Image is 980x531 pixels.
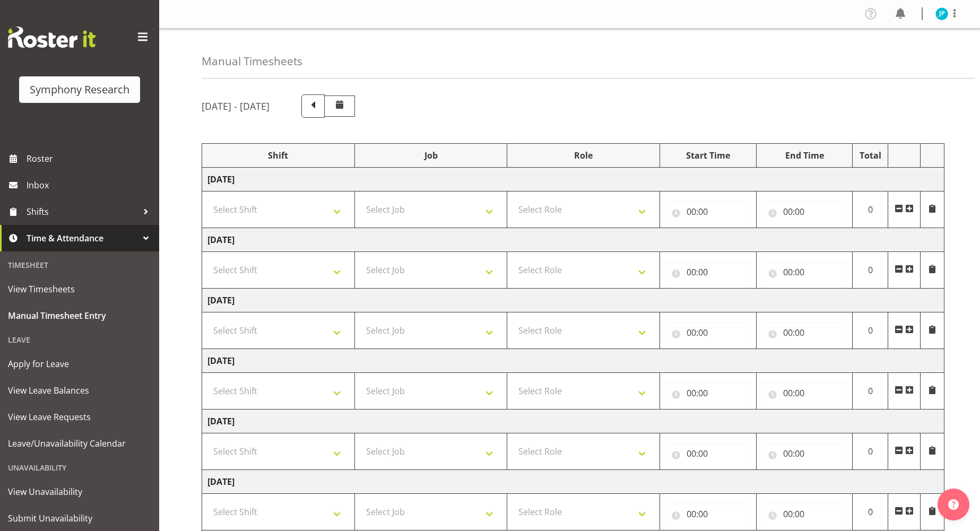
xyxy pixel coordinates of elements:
[8,281,151,297] span: View Timesheets
[513,149,654,162] div: Role
[762,322,847,343] input: Click to select...
[3,329,157,351] div: Leave
[8,27,96,48] img: Rosterit website logo
[30,82,129,98] div: Symphony Research
[762,149,847,162] div: End Time
[8,484,151,500] span: View Unavailability
[3,457,157,478] div: Unavailability
[202,410,944,433] td: [DATE]
[202,228,944,252] td: [DATE]
[202,349,944,373] td: [DATE]
[8,356,151,372] span: Apply for Leave
[665,322,751,343] input: Click to select...
[762,382,847,404] input: Click to select...
[27,151,154,167] span: Roster
[360,149,502,162] div: Job
[27,177,154,193] span: Inbox
[762,262,847,283] input: Click to select...
[3,276,157,302] a: View Timesheets
[762,201,847,222] input: Click to select...
[3,351,157,377] a: Apply for Leave
[202,470,944,494] td: [DATE]
[202,55,302,67] h4: Manual Timesheets
[207,149,349,162] div: Shift
[202,289,944,312] td: [DATE]
[665,503,751,525] input: Click to select...
[853,252,888,289] td: 0
[8,409,151,425] span: View Leave Requests
[8,382,151,398] span: View Leave Balances
[665,443,751,464] input: Click to select...
[8,436,151,451] span: Leave/Unavailability Calendar
[935,7,948,20] img: jake-pringle11873.jpg
[3,478,157,505] a: View Unavailability
[8,510,151,526] span: Submit Unavailability
[3,302,157,329] a: Manual Timesheet Entry
[8,308,151,324] span: Manual Timesheet Entry
[3,404,157,430] a: View Leave Requests
[665,201,751,222] input: Click to select...
[665,382,751,404] input: Click to select...
[27,204,138,220] span: Shifts
[3,254,157,276] div: Timesheet
[948,499,959,510] img: help-xxl-2.png
[27,230,138,246] span: Time & Attendance
[762,503,847,525] input: Click to select...
[853,433,888,470] td: 0
[202,100,270,112] h5: [DATE] - [DATE]
[853,191,888,228] td: 0
[858,149,882,162] div: Total
[665,149,751,162] div: Start Time
[202,168,944,191] td: [DATE]
[665,262,751,283] input: Click to select...
[3,377,157,404] a: View Leave Balances
[853,312,888,349] td: 0
[853,494,888,530] td: 0
[3,430,157,457] a: Leave/Unavailability Calendar
[762,443,847,464] input: Click to select...
[853,373,888,410] td: 0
